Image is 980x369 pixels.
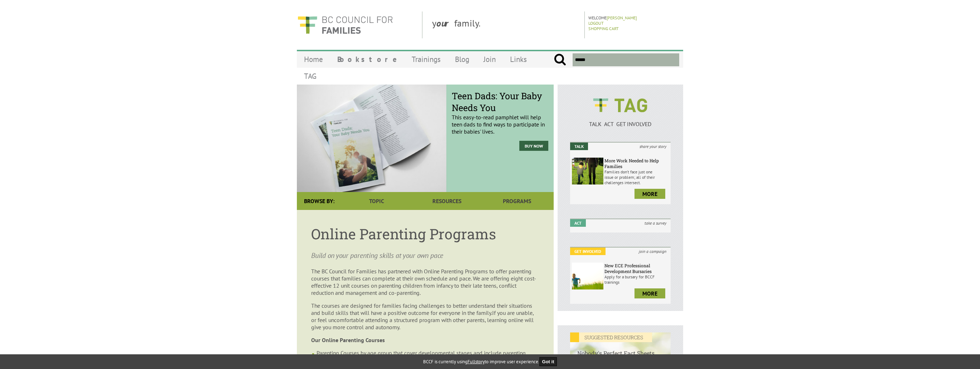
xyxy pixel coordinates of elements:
[342,192,412,210] a: Topic
[570,120,671,128] p: TALK ACT GET INVOLVED
[634,248,671,255] i: join a campaign
[539,357,557,366] button: Got it
[604,169,669,185] p: Families don’t face just one issue or problem; all of their challenges intersect.
[297,11,393,38] img: BC Council for FAMILIES
[311,250,539,260] p: Build on your parenting skills at your own pace
[604,274,669,285] p: Apply for a bursary for BCCF trainings
[311,336,385,344] strong: Our Online Parenting Courses
[588,26,619,31] a: Shopping Cart
[311,268,539,296] p: The BC Council for Families has partnered with Online Parenting Programs to offer parenting cours...
[634,189,665,199] a: more
[554,53,566,66] input: Submit
[311,224,539,243] h1: Online Parenting Programs
[482,192,552,210] a: Programs
[640,219,671,227] i: take a survey
[452,96,548,135] p: This easy-to-read pamphlet will help teen dads to find ways to participate in their babies' lives.
[297,192,342,210] div: Browse By:
[570,143,588,150] em: Talk
[426,11,585,38] div: y family.
[448,51,476,68] a: Blog
[570,219,586,227] em: Act
[570,113,671,128] a: TALK ACT GET INVOLVED
[570,332,652,342] em: SUGGESTED RESOURCES
[452,90,548,114] span: Teen Dads: Your Baby Needs You
[503,51,534,68] a: Links
[297,51,330,68] a: Home
[436,17,454,29] strong: our
[311,302,539,331] p: The courses are designed for families facing challenges to better understand their situations and...
[588,92,652,119] img: BCCF's TAG Logo
[519,141,548,151] a: Buy Now
[635,143,671,150] i: share your story
[607,15,637,20] a: [PERSON_NAME]
[467,359,485,365] a: Fullstory
[405,51,448,68] a: Trainings
[604,158,669,169] h6: More Work Needed to Help Families
[634,288,665,298] a: more
[297,68,324,85] a: TAG
[570,248,606,255] em: Get Involved
[412,192,482,210] a: Resources
[330,51,405,68] a: Bookstore
[588,15,681,20] p: Welcome
[476,51,503,68] a: Join
[604,263,669,274] h6: New ECE Professional Development Bursaries
[588,20,604,26] a: Logout
[311,309,534,331] span: If you are unable, or feel uncomfortable attending a structured program with other parents, learn...
[570,342,671,357] h6: Nobody's Perfect Fact Sheets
